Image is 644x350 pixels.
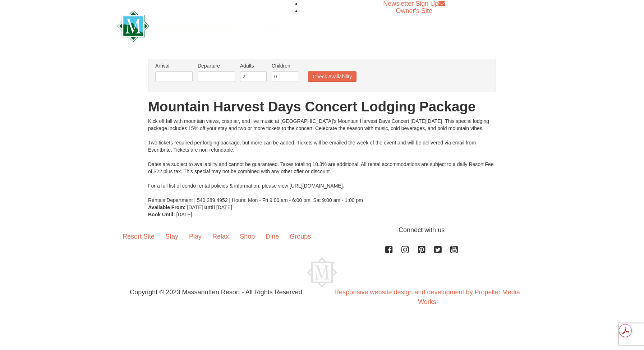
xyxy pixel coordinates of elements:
[184,225,207,248] a: Play
[396,7,432,14] a: Owner's Site
[260,225,284,248] a: Dine
[112,287,322,297] p: Copyright © 2023 Massanutten Resort - All Rights Reserved.
[204,204,215,210] strong: until
[117,17,282,33] a: Massanutten Resort
[148,100,496,114] h1: Mountain Harvest Days Concert Lodging Package
[234,225,260,248] a: Shop
[160,225,184,248] a: Stay
[272,62,298,69] label: Children
[117,225,527,235] p: Connect with us
[207,225,234,248] a: Relax
[117,10,282,42] img: Massanutten Resort Logo
[198,62,235,69] label: Departure
[307,257,337,287] img: Massanutten Resort Logo
[148,118,496,204] div: Kick off fall with mountain views, crisp air, and live music at [GEOGRAPHIC_DATA]’s Mountain Harv...
[308,71,356,82] button: Check Availability
[187,204,203,210] span: [DATE]
[117,225,160,248] a: Resort Site
[216,204,232,210] span: [DATE]
[176,212,192,217] span: [DATE]
[155,62,193,69] label: Arrival
[334,289,520,305] a: Responsive website design and development by Propeller Media Works
[148,212,175,217] strong: Book Until:
[284,225,316,248] a: Groups
[240,62,267,69] label: Adults
[148,204,186,210] strong: Available From:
